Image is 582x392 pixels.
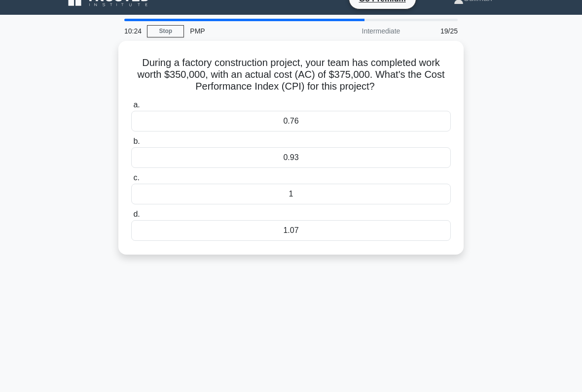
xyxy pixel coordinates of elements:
[133,137,140,145] span: b.
[131,111,451,131] div: 0.76
[320,21,406,41] div: Intermediate
[406,21,464,41] div: 19/25
[131,184,451,204] div: 1
[133,100,140,109] span: a.
[118,21,147,41] div: 10:24
[184,21,320,41] div: PMP
[133,173,139,182] span: c.
[133,210,140,218] span: d.
[147,25,184,37] a: Stop
[130,57,452,93] h5: During a factory construction project, your team has completed work worth $350,000, with an actua...
[131,220,451,241] div: 1.07
[131,147,451,168] div: 0.93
